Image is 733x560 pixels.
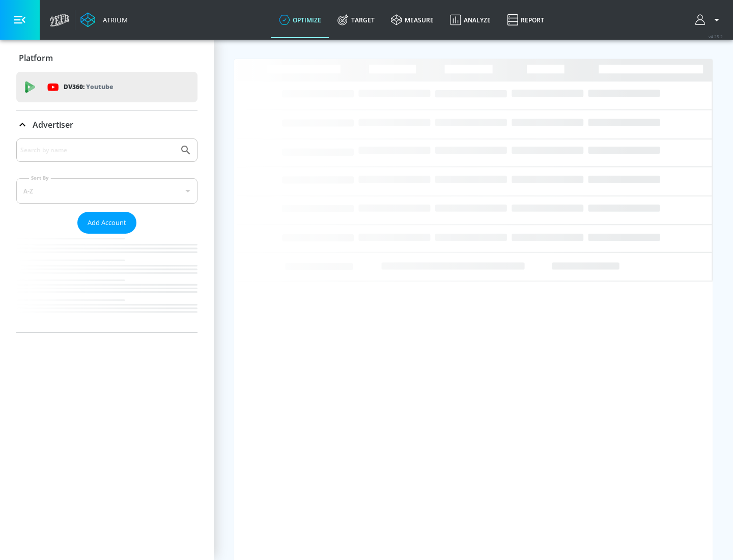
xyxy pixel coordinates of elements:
p: Platform [19,52,53,64]
a: measure [383,2,442,38]
div: Advertiser [16,110,198,139]
a: Atrium [80,12,128,27]
span: Add Account [88,217,126,229]
nav: list of Advertiser [16,234,198,332]
p: Youtube [86,81,113,92]
span: v 4.25.2 [709,34,723,39]
div: Advertiser [16,138,198,332]
div: Atrium [99,15,128,24]
a: Analyze [442,2,499,38]
a: optimize [271,2,329,38]
div: A-Z [16,178,198,204]
p: Advertiser [33,119,73,130]
a: Target [329,2,383,38]
p: DV360: [64,81,113,93]
a: Report [499,2,552,38]
input: Search by name [20,144,175,157]
div: DV360: Youtube [16,72,198,102]
button: Add Account [77,212,136,234]
label: Sort By [29,175,51,181]
div: Platform [16,44,198,72]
